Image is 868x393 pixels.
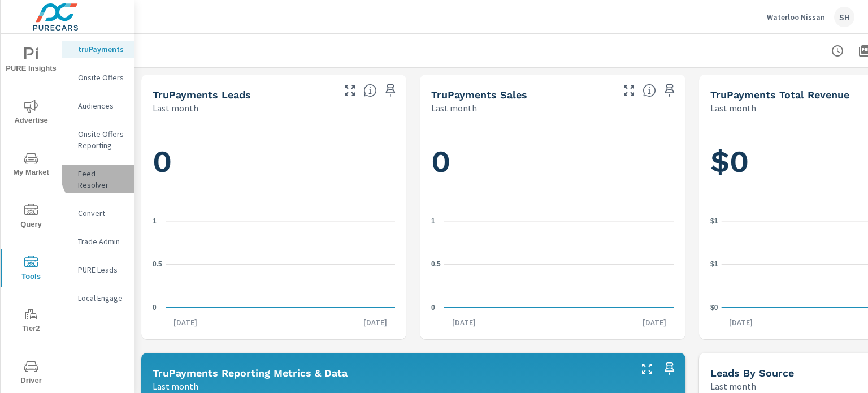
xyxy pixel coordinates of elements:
text: 0.5 [153,260,162,268]
p: [DATE] [166,317,205,328]
p: Waterloo Nissan [767,12,825,22]
p: Onsite Offers [78,72,125,83]
text: 1 [153,217,157,225]
h5: truPayments Total Revenue [710,89,849,101]
text: $1 [710,260,718,268]
div: Onsite Offers Reporting [62,126,134,154]
text: 0 [153,304,157,312]
p: Trade Admin [78,236,125,247]
p: [DATE] [444,317,484,328]
text: 0 [431,304,435,312]
div: truPayments [62,41,134,58]
div: Trade Admin [62,233,134,250]
text: 1 [431,217,435,225]
p: [DATE] [635,317,674,328]
div: Onsite Offers [62,69,134,86]
h5: truPayments Leads [153,89,251,101]
p: Local Engage [78,292,125,304]
span: Tools [4,256,58,283]
button: Make Fullscreen [620,81,638,100]
span: Save this to your personalized report [381,81,400,100]
p: Last month [710,379,756,393]
h1: 0 [431,142,674,181]
span: Query [4,204,58,231]
div: Audiences [62,97,134,114]
p: Feed Resolver [78,168,125,191]
span: Save this to your personalized report [661,360,679,378]
span: PURE Insights [4,47,58,75]
p: Last month [710,101,756,115]
h5: Leads By Source [710,367,794,379]
p: [DATE] [355,317,395,328]
span: Tier2 [4,308,58,335]
p: PURE Leads [78,264,125,275]
div: Convert [62,205,134,222]
span: Advertise [4,100,58,127]
span: The number of truPayments leads. [363,84,377,97]
p: Onsite Offers Reporting [78,128,125,151]
span: Save this to your personalized report [661,81,679,100]
div: SH [834,7,854,27]
h1: 0 [153,142,395,181]
p: Convert [78,208,125,219]
p: Audiences [78,100,125,111]
span: Driver [4,360,58,387]
div: Local Engage [62,290,134,306]
p: Last month [431,101,477,115]
div: Feed Resolver [62,165,134,193]
p: Last month [153,101,198,115]
div: PURE Leads [62,261,134,278]
button: Make Fullscreen [638,360,656,378]
text: $1 [710,217,718,225]
button: Make Fullscreen [341,81,359,100]
p: Last month [153,379,198,393]
h5: truPayments Sales [431,89,527,101]
p: [DATE] [721,317,761,328]
h5: truPayments Reporting Metrics & Data [153,367,348,379]
text: $0 [710,304,718,312]
p: truPayments [78,44,125,55]
span: My Market [4,152,58,179]
span: Number of sales matched to a truPayments lead. [Source: This data is sourced from the dealer's DM... [643,84,656,97]
text: 0.5 [431,260,441,268]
